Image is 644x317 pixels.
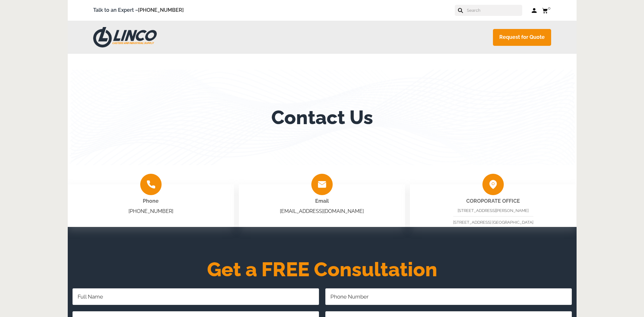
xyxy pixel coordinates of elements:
[138,7,184,13] a: [PHONE_NUMBER]
[143,198,159,204] span: Phone
[466,198,520,204] strong: COROPORATE OFFICE
[311,174,333,195] img: group-2008.png
[315,198,329,204] span: Email
[68,262,577,277] h2: Get a FREE Consultation
[93,27,157,47] img: LINCO CASTERS & INDUSTRIAL SUPPLY
[482,174,504,195] img: group-2010.png
[548,6,551,11] span: 0
[93,6,184,15] span: Talk to an Expert –
[466,5,522,16] input: Search
[280,208,364,214] a: [EMAIL_ADDRESS][DOMAIN_NAME]
[532,7,537,14] a: Log in
[140,174,162,195] img: group-2009.png
[542,6,551,14] a: 0
[493,29,551,46] a: Request for Quote
[271,106,373,129] h1: Contact Us
[458,208,529,213] span: [STREET_ADDRESS][PERSON_NAME]
[453,220,533,225] span: [STREET_ADDRESS] [GEOGRAPHIC_DATA]
[128,208,173,214] a: [PHONE_NUMBER]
